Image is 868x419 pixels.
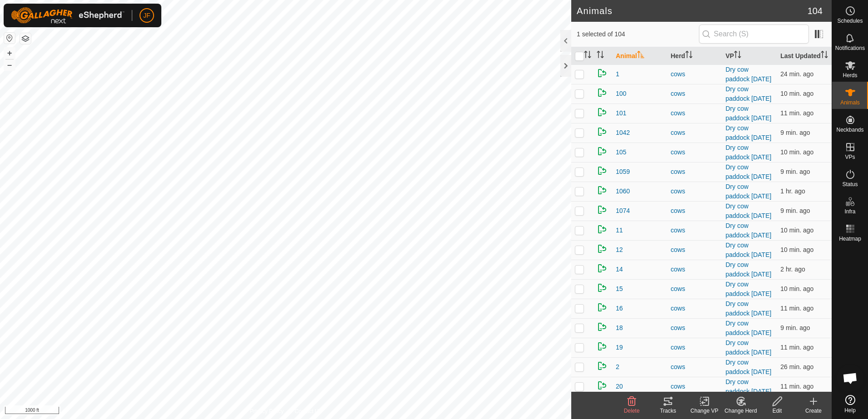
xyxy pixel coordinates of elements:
[726,183,772,200] a: Dry cow paddock [DATE]
[20,33,31,44] button: Map Layers
[4,48,15,59] button: +
[780,363,813,370] span: Sep 10, 2025, 11:06 AM
[726,320,772,336] a: Dry cow paddock [DATE]
[616,284,623,294] span: 15
[722,47,777,65] th: VP
[780,383,813,390] span: Sep 10, 2025, 11:21 AM
[616,323,623,333] span: 18
[723,407,759,415] div: Change Herd
[143,11,150,20] span: JF
[616,148,626,157] span: 105
[671,148,718,157] div: cows
[616,304,623,313] span: 16
[726,163,772,180] a: Dry cow paddock [DATE]
[726,300,772,317] a: Dry cow paddock [DATE]
[597,146,608,157] img: returning on
[671,362,718,372] div: cows
[597,243,608,254] img: returning on
[597,52,604,59] p-sorticon: Activate to sort
[616,265,623,274] span: 14
[597,165,608,176] img: returning on
[637,52,644,59] p-sorticon: Activate to sort
[726,105,772,122] a: Dry cow paddock [DATE]
[616,226,623,235] span: 11
[780,246,813,253] span: Sep 10, 2025, 11:21 AM
[671,382,718,391] div: cows
[780,207,810,214] span: Sep 10, 2025, 11:22 AM
[780,109,813,117] span: Sep 10, 2025, 11:21 AM
[597,204,608,215] img: returning on
[835,45,865,51] span: Notifications
[726,281,772,297] a: Dry cow paddock [DATE]
[4,33,15,44] button: Reset Map
[780,70,813,78] span: Sep 10, 2025, 11:07 AM
[616,245,623,255] span: 12
[671,89,718,99] div: cows
[597,341,608,352] img: returning on
[780,285,813,292] span: Sep 10, 2025, 11:22 AM
[844,209,855,214] span: Infra
[597,263,608,274] img: returning on
[671,226,718,235] div: cows
[780,344,813,351] span: Sep 10, 2025, 11:21 AM
[842,182,858,187] span: Status
[616,108,626,118] span: 101
[686,407,723,415] div: Change VP
[685,52,693,59] p-sorticon: Activate to sort
[836,127,863,133] span: Neckbands
[577,5,808,16] h2: Animals
[616,206,630,216] span: 1074
[845,154,855,160] span: VPs
[671,167,718,177] div: cows
[4,59,15,70] button: –
[616,382,623,391] span: 20
[837,18,863,24] span: Schedules
[726,124,772,141] a: Dry cow paddock [DATE]
[780,305,813,312] span: Sep 10, 2025, 11:21 AM
[671,187,718,196] div: cows
[726,378,772,395] a: Dry cow paddock [DATE]
[780,266,805,273] span: Sep 10, 2025, 9:06 AM
[597,107,608,118] img: returning on
[734,52,741,59] p-sorticon: Activate to sort
[597,321,608,332] img: returning on
[597,302,608,313] img: returning on
[832,391,868,417] a: Help
[667,47,722,65] th: Herd
[726,85,772,102] a: Dry cow paddock [DATE]
[597,380,608,391] img: returning on
[616,362,619,372] span: 2
[780,148,813,156] span: Sep 10, 2025, 11:21 AM
[726,261,772,278] a: Dry cow paddock [DATE]
[294,407,321,415] a: Contact Us
[671,284,718,294] div: cows
[616,343,623,352] span: 19
[844,408,856,413] span: Help
[671,265,718,274] div: cows
[671,323,718,333] div: cows
[840,100,860,105] span: Animals
[726,222,772,239] a: Dry cow paddock [DATE]
[726,339,772,356] a: Dry cow paddock [DATE]
[780,90,813,97] span: Sep 10, 2025, 11:22 AM
[671,108,718,118] div: cows
[597,87,608,98] img: returning on
[671,245,718,255] div: cows
[843,73,857,78] span: Herds
[616,167,630,177] span: 1059
[699,25,809,44] input: Search (S)
[777,47,832,65] th: Last Updated
[597,224,608,235] img: returning on
[837,365,864,392] div: Open chat
[624,408,640,414] span: Delete
[11,7,125,24] img: Gallagher Logo
[726,359,772,375] a: Dry cow paddock [DATE]
[726,242,772,258] a: Dry cow paddock [DATE]
[612,47,667,65] th: Animal
[821,52,828,59] p-sorticon: Activate to sort
[780,324,810,331] span: Sep 10, 2025, 11:23 AM
[616,89,626,99] span: 100
[597,282,608,293] img: returning on
[597,360,608,371] img: returning on
[795,407,832,415] div: Create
